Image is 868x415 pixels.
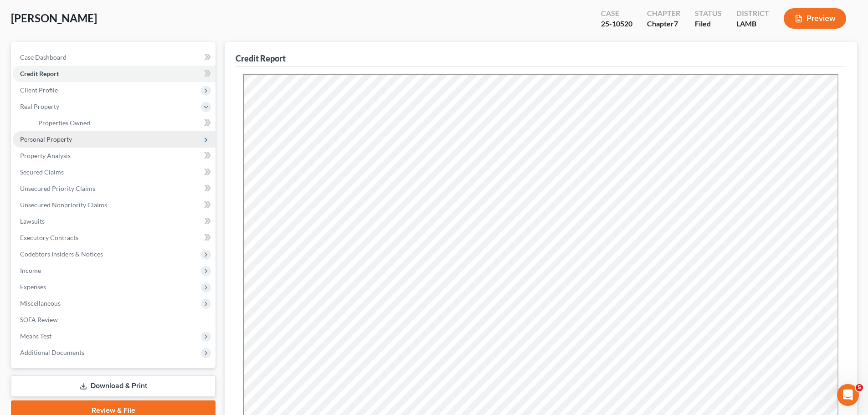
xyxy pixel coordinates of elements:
[20,234,78,241] span: Executory Contracts
[695,8,722,19] div: Status
[13,66,216,82] a: Credit Report
[20,250,103,258] span: Codebtors Insiders & Notices
[38,119,90,127] span: Properties Owned
[20,135,72,143] span: Personal Property
[13,180,216,197] a: Unsecured Priority Claims
[695,19,722,29] div: Filed
[784,8,846,29] button: Preview
[31,115,216,131] a: Properties Owned
[13,230,216,246] a: Executory Contracts
[837,384,859,406] iframe: Intercom live chat
[13,49,216,66] a: Case Dashboard
[20,53,67,61] span: Case Dashboard
[11,11,97,25] span: [PERSON_NAME]
[20,266,41,274] span: Income
[856,384,863,391] span: 5
[647,19,680,29] div: Chapter
[601,19,632,29] div: 25-10520
[20,184,95,192] span: Unsecured Priority Claims
[11,375,216,397] a: Download & Print
[13,213,216,230] a: Lawsuits
[647,8,680,19] div: Chapter
[674,19,678,28] span: 7
[20,217,45,225] span: Lawsuits
[20,201,107,209] span: Unsecured Nonpriority Claims
[20,332,51,340] span: Means Test
[20,299,61,307] span: Miscellaneous
[20,70,59,77] span: Credit Report
[736,19,769,29] div: LAMB
[20,348,84,356] span: Additional Documents
[13,164,216,180] a: Secured Claims
[13,197,216,213] a: Unsecured Nonpriority Claims
[13,312,216,328] a: SOFA Review
[20,168,64,176] span: Secured Claims
[20,316,58,323] span: SOFA Review
[20,102,59,110] span: Real Property
[20,283,46,291] span: Expenses
[736,8,769,19] div: District
[601,8,632,19] div: Case
[236,53,286,64] div: Credit Report
[20,152,71,159] span: Property Analysis
[20,86,58,94] span: Client Profile
[13,148,216,164] a: Property Analysis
